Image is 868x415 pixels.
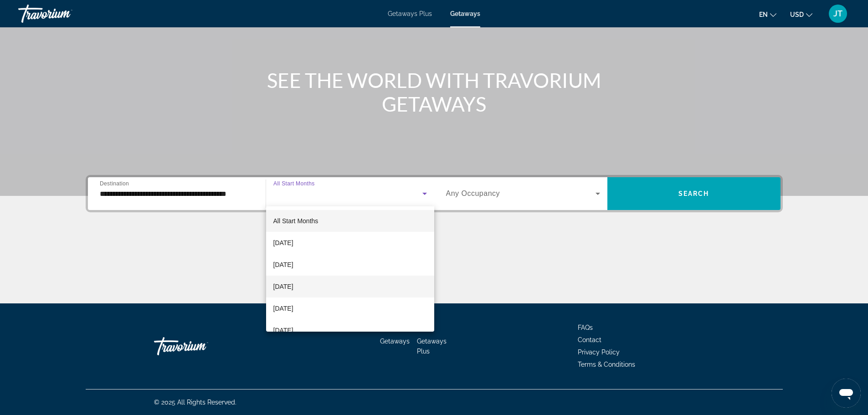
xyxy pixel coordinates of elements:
span: [DATE] [273,237,293,248]
span: [DATE] [273,259,293,270]
iframe: Button to launch messaging window [832,379,861,408]
span: [DATE] [273,325,293,336]
span: [DATE] [273,281,293,292]
span: All Start Months [273,217,318,225]
span: [DATE] [273,303,293,314]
